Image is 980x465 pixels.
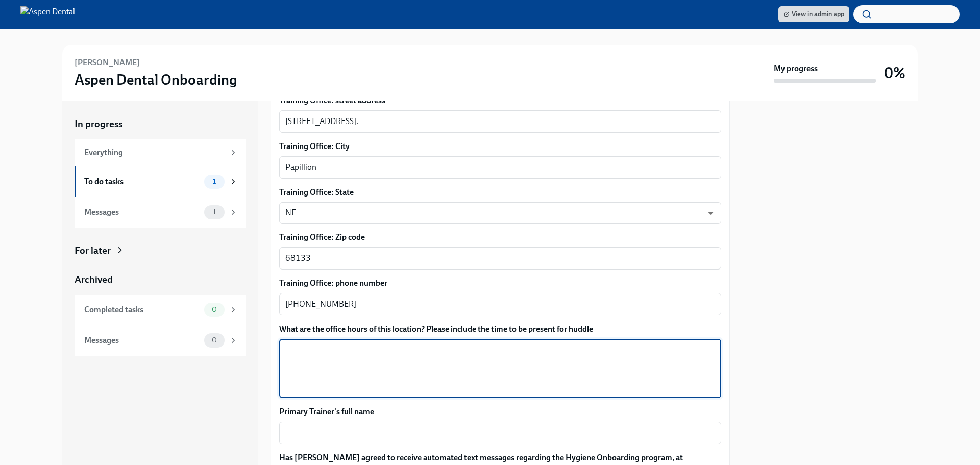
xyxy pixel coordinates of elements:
[207,178,222,185] span: 1
[84,176,200,187] div: To do tasks
[75,273,246,286] a: Archived
[207,208,222,216] span: 1
[75,244,246,257] a: For later
[783,9,844,19] span: View in admin app
[75,70,237,89] h3: Aspen Dental Onboarding
[75,244,111,257] div: For later
[279,232,721,243] label: Training Office: Zip code
[285,161,715,174] textarea: Papillion
[285,115,715,128] textarea: [STREET_ADDRESS].
[279,202,721,224] div: NE
[778,6,849,22] a: View in admin app
[75,166,246,197] a: To do tasks1
[884,64,905,82] h3: 0%
[84,304,200,315] div: Completed tasks
[774,63,818,75] strong: My progress
[279,406,721,418] label: Primary Trainer's full name
[75,117,246,131] a: In progress
[84,335,200,346] div: Messages
[279,324,721,335] label: What are the office hours of this location? Please include the time to be present for huddle
[279,141,721,152] label: Training Office: City
[84,207,200,218] div: Messages
[75,197,246,228] a: Messages1
[75,139,246,166] a: Everything
[75,295,246,325] a: Completed tasks0
[206,336,223,344] span: 0
[206,306,223,313] span: 0
[279,187,721,198] label: Training Office: State
[84,147,225,158] div: Everything
[285,298,715,310] textarea: [PHONE_NUMBER]
[75,57,140,68] h6: [PERSON_NAME]
[75,325,246,356] a: Messages0
[20,6,75,22] img: Aspen Dental
[285,252,715,264] textarea: 68133
[279,278,721,289] label: Training Office: phone number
